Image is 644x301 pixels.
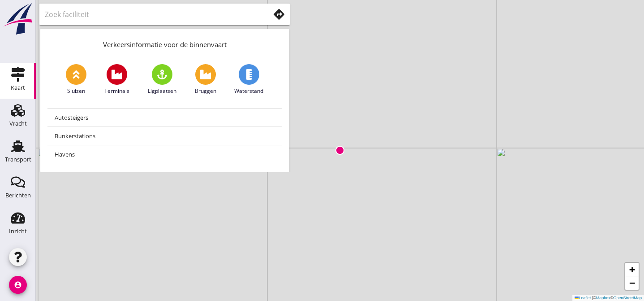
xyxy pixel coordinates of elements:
[575,296,591,300] a: Leaflet
[40,29,289,57] div: Verkeersinformatie voor de binnenvaart
[2,2,34,35] img: logo-small.a267ee39.svg
[55,149,275,160] div: Havens
[45,7,257,22] input: Zoek faciliteit
[5,192,31,198] div: Berichten
[9,121,27,127] div: Vracht
[104,87,129,95] span: Terminals
[148,87,176,95] span: Ligplaatsen
[234,64,263,95] a: Waterstand
[335,146,344,155] img: Marker
[66,64,86,95] a: Sluizen
[613,296,642,300] a: OpenStreetMap
[9,276,27,294] i: account_circle
[55,131,275,141] div: Bunkerstations
[625,263,639,276] a: Zoom in
[629,277,635,288] span: −
[55,112,275,123] div: Autosteigers
[11,85,25,91] div: Kaart
[148,64,176,95] a: Ligplaatsen
[572,295,644,301] div: © ©
[625,276,639,290] a: Zoom out
[5,157,31,162] div: Transport
[104,64,129,95] a: Terminals
[195,64,216,95] a: Bruggen
[592,296,593,300] span: |
[629,264,635,275] span: +
[9,228,27,234] div: Inzicht
[67,87,85,95] span: Sluizen
[195,87,216,95] span: Bruggen
[596,296,610,300] a: Mapbox
[234,87,263,95] span: Waterstand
